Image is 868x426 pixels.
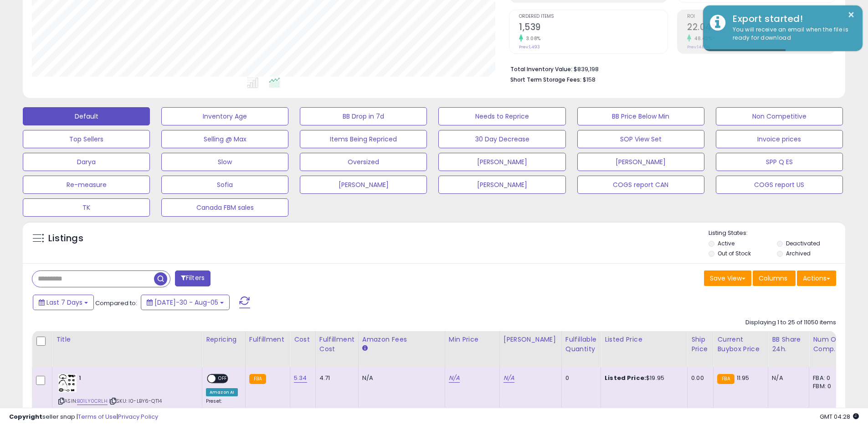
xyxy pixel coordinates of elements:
[687,14,836,19] span: ROI
[704,270,751,286] button: Save View
[737,374,750,382] span: 11.95
[510,63,829,74] li: $839,198
[78,412,117,421] a: Terms of Use
[300,130,427,148] button: Items Being Repriced
[577,107,704,125] button: BB Price Below Min
[716,153,843,171] button: SPP Q ES
[772,374,802,382] div: N/A
[786,249,811,257] label: Archived
[745,318,836,327] div: Displaying 1 to 25 of 11050 items
[717,335,764,354] div: Current Buybox Price
[583,75,596,84] span: $158
[716,107,843,125] button: Non Competitive
[691,35,712,42] small: 48.42%
[23,153,150,171] button: Darya
[438,107,565,125] button: Needs to Reprice
[759,274,787,283] span: Columns
[161,153,288,171] button: Slow
[577,153,704,171] button: [PERSON_NAME]
[319,374,351,382] div: 4.71
[577,130,704,148] button: SOP View Set
[300,153,427,171] button: Oversized
[58,374,77,392] img: 51fCBg5VQCL._SL40_.jpg
[519,22,668,34] h2: 1,539
[503,374,514,383] a: N/A
[797,270,836,286] button: Actions
[118,412,158,421] a: Privacy Policy
[718,239,734,247] label: Active
[109,397,162,405] span: | SKU: I0-LBY6-QT14
[23,198,150,217] button: TK
[691,374,706,382] div: 0.00
[141,295,230,310] button: [DATE]-30 - Aug-05
[95,299,137,307] span: Compared to:
[161,176,288,194] button: Sofia
[46,298,82,307] span: Last 7 Days
[709,229,845,238] p: Listing States:
[687,44,710,50] small: Prev: 14.85%
[175,270,211,286] button: Filters
[605,335,683,344] div: Listed Price
[523,35,541,42] small: 3.08%
[519,14,668,19] span: Ordered Items
[726,12,856,26] div: Export started!
[161,198,288,217] button: Canada FBM sales
[294,335,312,344] div: Cost
[605,374,646,382] b: Listed Price:
[716,176,843,194] button: COGS report US
[23,176,150,194] button: Re-measure
[847,9,855,21] button: ×
[319,335,354,354] div: Fulfillment Cost
[9,413,158,421] div: seller snap | |
[449,335,496,344] div: Min Price
[362,335,441,344] div: Amazon Fees
[216,375,230,383] span: OFF
[519,44,540,50] small: Prev: 1,493
[717,374,734,384] small: FBA
[438,130,565,148] button: 30 Day Decrease
[718,249,751,257] label: Out of Stock
[300,107,427,125] button: BB Drop in 7d
[294,374,307,383] a: 5.34
[249,374,266,384] small: FBA
[206,388,238,396] div: Amazon AI
[161,130,288,148] button: Selling @ Max
[9,412,42,421] strong: Copyright
[362,344,368,353] small: Amazon Fees.
[206,335,241,344] div: Repricing
[48,232,83,245] h5: Listings
[23,130,150,148] button: Top Sellers
[154,298,218,307] span: [DATE]-30 - Aug-05
[77,397,108,405] a: B01LY0CRLH
[56,335,198,344] div: Title
[813,382,843,390] div: FBM: 0
[438,176,565,194] button: [PERSON_NAME]
[58,374,195,416] div: ASIN:
[813,335,846,354] div: Num of Comp.
[813,374,843,382] div: FBA: 0
[300,176,427,194] button: [PERSON_NAME]
[820,412,859,421] span: 2025-08-13 04:28 GMT
[605,374,680,382] div: $19.95
[565,335,597,354] div: Fulfillable Quantity
[503,335,558,344] div: [PERSON_NAME]
[23,107,150,125] button: Default
[726,26,856,42] div: You will receive an email when the file is ready for download
[438,153,565,171] button: [PERSON_NAME]
[33,295,94,310] button: Last 7 Days
[249,335,286,344] div: Fulfillment
[753,270,796,286] button: Columns
[772,335,805,354] div: BB Share 24h.
[577,176,704,194] button: COGS report CAN
[449,374,460,383] a: N/A
[161,107,288,125] button: Inventory Age
[691,335,709,354] div: Ship Price
[510,76,581,83] b: Short Term Storage Fees:
[79,374,190,385] b: 1
[687,22,836,34] h2: 22.04%
[786,239,820,247] label: Deactivated
[565,374,594,382] div: 0
[510,65,572,73] b: Total Inventory Value:
[716,130,843,148] button: Invoice prices
[206,398,238,419] div: Preset:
